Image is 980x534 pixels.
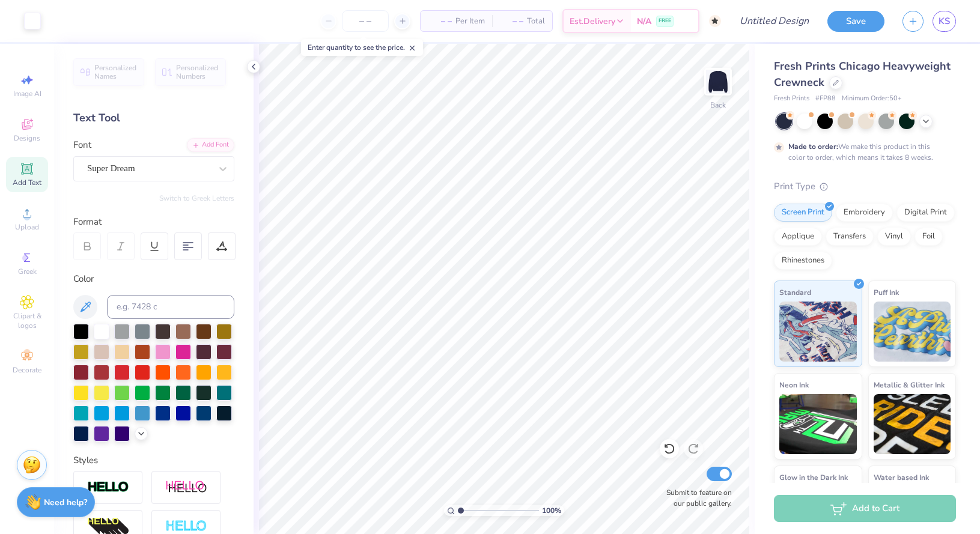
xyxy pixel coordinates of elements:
span: Metallic & Glitter Ink [874,378,945,391]
strong: Made to order: [788,142,838,151]
span: Total [527,15,545,28]
button: Switch to Greek Letters [159,193,234,203]
div: Enter quantity to see the price. [301,39,423,56]
span: Designs [14,133,40,143]
span: Clipart & logos [6,311,48,330]
span: Fresh Prints Chicago Heavyweight Crewneck [774,59,951,90]
span: Standard [779,286,811,299]
span: Glow in the Dark Ink [779,471,848,484]
input: e.g. 7428 c [107,295,234,319]
span: Personalized Names [94,64,137,80]
div: Embroidery [836,204,893,222]
span: Add Text [13,178,41,187]
div: Rhinestones [774,252,832,270]
div: Styles [73,454,234,467]
span: N/A [637,15,651,28]
span: Per Item [455,15,485,28]
span: Neon Ink [779,378,809,391]
button: Save [827,11,884,32]
span: Upload [15,222,39,232]
img: Neon Ink [779,394,857,454]
label: Font [73,138,91,152]
img: Standard [779,302,857,362]
span: – – [428,15,452,28]
div: Vinyl [877,228,911,246]
div: Print Type [774,180,956,193]
span: FREE [659,17,671,25]
span: Fresh Prints [774,94,809,104]
div: Text Tool [73,110,234,126]
a: KS [933,11,956,32]
input: Untitled Design [730,9,818,33]
span: Personalized Numbers [176,64,219,80]
div: Digital Print [896,204,955,222]
img: Puff Ink [874,302,951,362]
img: Back [706,70,730,94]
span: # FP88 [815,94,836,104]
div: Back [710,100,726,111]
strong: Need help? [44,497,87,508]
div: Applique [774,228,822,246]
span: Water based Ink [874,471,929,484]
span: Decorate [13,365,41,375]
span: 100 % [542,505,561,516]
img: Negative Space [165,520,207,533]
span: Greek [18,267,37,276]
div: Screen Print [774,204,832,222]
span: Puff Ink [874,286,899,299]
img: Metallic & Glitter Ink [874,394,951,454]
div: Add Font [187,138,234,152]
img: Stroke [87,481,129,494]
span: KS [939,14,950,28]
span: Est. Delivery [570,15,615,28]
span: Image AI [13,89,41,99]
div: Transfers [826,228,874,246]
input: – – [342,10,389,32]
div: Color [73,272,234,286]
span: Minimum Order: 50 + [842,94,902,104]
div: We make this product in this color to order, which means it takes 8 weeks. [788,141,936,163]
div: Format [73,215,236,229]
div: Foil [915,228,943,246]
img: Shadow [165,480,207,495]
span: – – [499,15,523,28]
label: Submit to feature on our public gallery. [660,487,732,509]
